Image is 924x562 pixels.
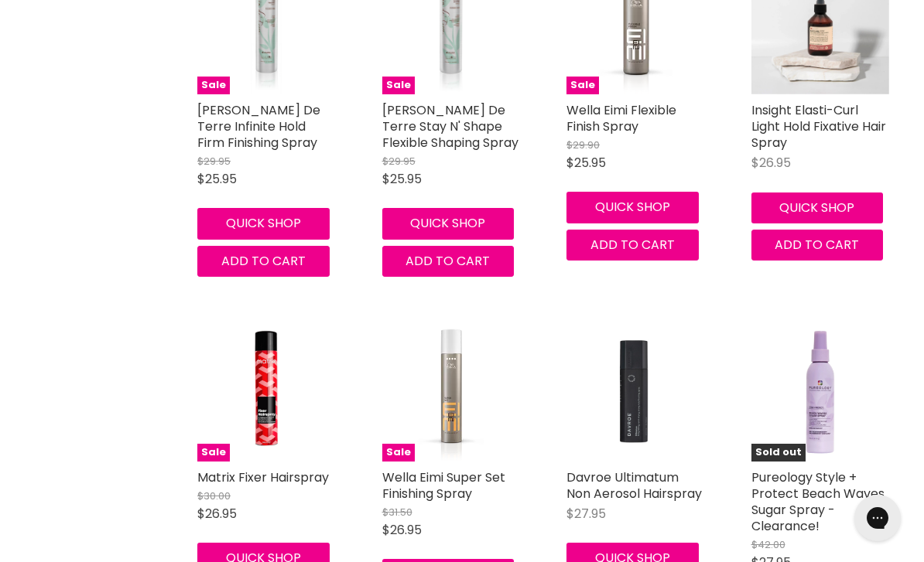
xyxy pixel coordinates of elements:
[382,77,415,94] span: Sale
[590,236,675,254] span: Add to cart
[197,101,320,152] a: [PERSON_NAME] De Terre Infinite Hold Firm Finishing Spray
[566,468,702,502] a: Davroe Ultimatum Non Aerosol Hairspray
[566,323,705,462] img: Davroe Ultimatum Non Aerosol Hairspray
[751,323,890,462] a: Pureology Style + Protect Beach Waves Sugar Spray - Clearance!Sold out
[751,192,884,223] button: Quick shop
[382,323,521,462] a: Wella Eimi Super Set Finishing SpraySale
[197,170,237,188] span: $25.95
[197,208,330,239] button: Quick shop
[566,77,599,94] span: Sale
[197,505,237,523] span: $26.95
[751,101,886,152] a: Insight Elasti-Curl Light Hold Fixative Hair Spray
[382,246,515,277] button: Add to cart
[414,323,488,462] img: Wella Eimi Super Set Finishing Spray
[847,489,909,547] iframe: Gorgias live chat messenger
[197,468,329,486] a: Matrix Fixer Hairspray
[382,170,422,188] span: $25.95
[566,192,699,223] button: Quick shop
[197,246,330,277] button: Add to cart
[197,323,336,462] a: Matrix Fixer HairspraySale
[775,236,859,254] span: Add to cart
[197,154,231,169] span: $29.95
[382,505,412,519] span: $31.50
[566,154,606,172] span: $25.95
[382,521,422,539] span: $26.95
[197,444,230,462] span: Sale
[197,77,230,94] span: Sale
[197,489,231,503] span: $30.00
[751,323,890,462] img: Pureology Style + Protect Beach Waves Sugar Spray - Clearance!
[566,505,606,523] span: $27.95
[751,444,806,462] span: Sold out
[566,101,676,135] a: Wella Eimi Flexible Finish Spray
[382,154,416,169] span: $29.95
[221,252,306,270] span: Add to cart
[382,444,415,462] span: Sale
[382,101,518,152] a: [PERSON_NAME] De Terre Stay N' Shape Flexible Shaping Spray
[751,537,785,552] span: $42.00
[382,468,505,502] a: Wella Eimi Super Set Finishing Spray
[406,252,490,270] span: Add to cart
[566,138,600,152] span: $29.90
[382,208,515,239] button: Quick shop
[751,230,884,261] button: Add to cart
[197,323,336,462] img: Matrix Fixer Hairspray
[566,230,699,261] button: Add to cart
[751,468,885,535] a: Pureology Style + Protect Beach Waves Sugar Spray - Clearance!
[751,154,791,172] span: $26.95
